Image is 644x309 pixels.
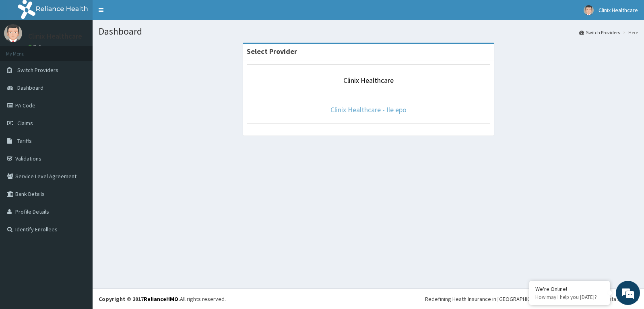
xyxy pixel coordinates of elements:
[343,76,394,85] a: Clinix Healthcare
[99,26,638,37] h1: Dashboard
[535,294,604,301] p: How may I help you today?
[535,285,604,293] div: We're Online!
[28,44,47,49] a: Online
[28,33,82,40] p: Clinix Healthcare
[144,295,178,303] a: RelianceHMO
[17,84,43,91] span: Dashboard
[579,29,620,36] a: Switch Providers
[17,66,58,74] span: Switch Providers
[99,295,180,303] strong: Copyright © 2017 .
[17,119,33,127] span: Claims
[330,105,407,114] a: Clinix Healthcare - Ile epo
[247,47,297,56] strong: Select Provider
[425,295,638,303] div: Redefining Heath Insurance in [GEOGRAPHIC_DATA] using Telemedicine and Data Science!
[93,288,644,309] footer: All rights reserved.
[621,29,638,36] li: Here
[599,6,638,14] span: Clinix Healthcare
[584,5,594,15] img: User Image
[4,24,22,42] img: User Image
[17,137,32,144] span: Tariffs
